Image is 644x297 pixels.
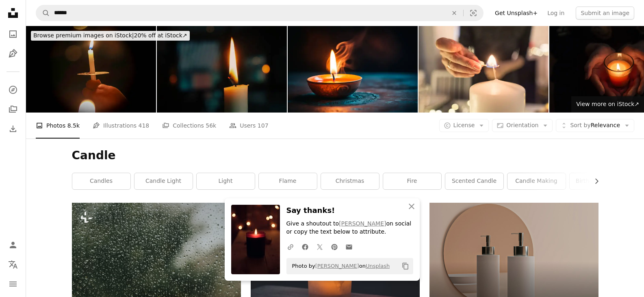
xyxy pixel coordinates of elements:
a: candles [72,173,130,189]
img: Mother igniting candle during the Christmas Eve supper. [418,26,549,113]
span: Sort by [570,122,590,128]
a: candle light [134,173,193,189]
a: candle making [507,173,566,189]
a: Explore [5,82,21,98]
a: Browse premium images on iStock|20% off at iStock↗ [26,26,195,46]
a: Share on Twitter [312,238,327,255]
img: Close-Up Of Lit Candle In Darkroom [157,26,287,113]
span: Photo by on [288,260,390,273]
a: light [197,173,255,189]
a: [PERSON_NAME] [339,220,386,227]
button: scroll list to the right [589,173,598,189]
a: [PERSON_NAME] [315,263,359,269]
span: License [453,122,475,128]
a: fire [383,173,441,189]
a: scented candle [445,173,503,189]
span: Orientation [506,122,538,128]
a: Share on Facebook [298,238,312,255]
button: Visual search [464,5,483,21]
span: Relevance [570,121,620,130]
button: Submit an image [576,7,634,20]
button: Menu [5,276,21,292]
a: Log in [542,7,569,20]
a: Get Unsplash+ [490,7,542,20]
a: Photos [5,26,21,42]
div: 20% off at iStock ↗ [31,31,190,41]
h1: Candle [72,148,598,163]
a: Unsplash [366,263,390,269]
span: Browse premium images on iStock | [33,32,134,39]
a: christmas [321,173,379,189]
a: birthday candle [570,173,628,189]
a: flame [259,173,317,189]
button: Search Unsplash [36,5,50,21]
img: Zen-Like Illumination: Captivating Candlelight Photography on a Comfortable Night with a Brightly... [288,26,418,113]
a: Collections [5,101,21,117]
button: Orientation [492,119,553,132]
button: Clear [445,5,463,21]
a: Share over email [342,238,356,255]
button: Copy to clipboard [399,259,412,273]
span: View more on iStock ↗ [576,101,639,107]
img: a black woman holding a lit candle in her hand [26,26,156,113]
button: License [439,119,489,132]
span: 107 [258,121,269,130]
button: Language [5,256,21,273]
a: View more on iStock↗ [571,96,644,113]
p: Give a shoutout to on social or copy the text below to attribute. [286,220,413,236]
a: Illustrations [5,46,21,62]
h3: Say thanks! [286,205,413,217]
a: Log in / Sign up [5,237,21,253]
a: Download History [5,121,21,137]
a: Illustrations 418 [93,113,149,139]
a: Share on Pinterest [327,238,342,255]
a: Users 107 [229,113,268,139]
span: 418 [139,121,150,130]
button: Sort byRelevance [556,119,634,132]
span: 56k [206,121,216,130]
a: Collections 56k [162,113,216,139]
form: Find visuals sitewide [36,5,484,21]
